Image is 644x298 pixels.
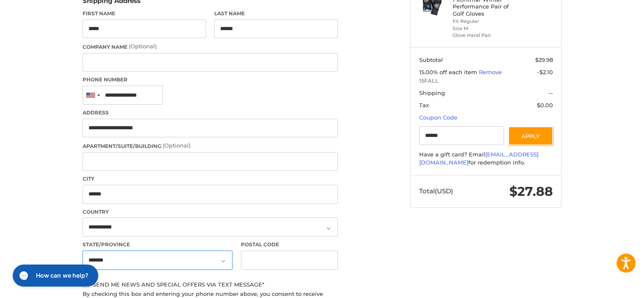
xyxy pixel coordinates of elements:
[419,89,445,96] span: Shipping
[214,10,338,17] label: Last Name
[241,241,338,248] label: Postal Code
[419,77,553,85] span: 15FALL
[453,18,517,25] li: Fit Regular
[419,102,429,109] span: Tax
[537,69,553,75] span: -$2.10
[549,89,553,96] span: --
[419,126,504,145] input: Gift Certificate or Coupon Code
[535,56,553,63] span: $29.98
[129,43,157,50] small: (Optional)
[508,126,553,145] button: Apply
[83,241,232,248] label: State/Province
[419,56,443,63] span: Subtotal
[83,86,102,104] div: United States: +1
[163,142,191,149] small: (Optional)
[419,114,457,121] a: Coupon Code
[537,102,553,109] span: $0.00
[83,175,338,183] label: City
[83,109,338,117] label: Address
[83,42,338,51] label: Company Name
[83,281,338,288] label: Send me news and special offers via text message*
[83,76,338,84] label: Phone Number
[419,150,553,167] div: Have a gift card? Email for redemption info.
[453,25,517,32] li: Size M
[419,187,453,195] span: Total (USD)
[419,69,479,75] span: 15.00% off each item
[83,208,338,216] label: Country
[453,32,517,39] li: Glove Hand Pair
[8,262,100,290] iframe: Gorgias live chat messenger
[83,142,338,150] label: Apartment/Suite/Building
[479,69,502,75] a: Remove
[83,10,206,17] label: First Name
[509,184,553,199] span: $27.88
